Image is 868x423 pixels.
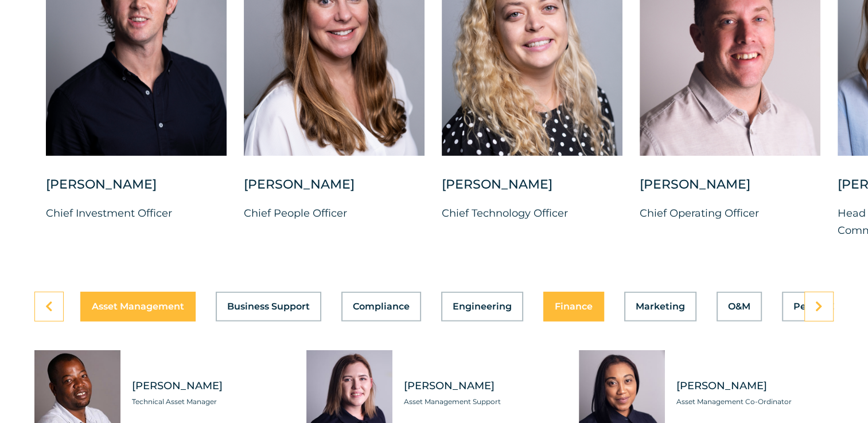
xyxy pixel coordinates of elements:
[404,379,561,393] span: [PERSON_NAME]
[676,396,834,408] span: Asset Management Co-Ordinator
[132,379,289,393] span: [PERSON_NAME]
[640,176,820,205] div: [PERSON_NAME]
[555,302,593,311] span: Finance
[442,176,622,205] div: [PERSON_NAME]
[244,205,425,222] p: Chief People Officer
[244,176,425,205] div: [PERSON_NAME]
[227,302,310,311] span: Business Support
[442,205,622,222] p: Chief Technology Officer
[132,396,289,408] span: Technical Asset Manager
[353,302,410,311] span: Compliance
[46,205,227,222] p: Chief Investment Officer
[453,302,512,311] span: Engineering
[46,176,227,205] div: [PERSON_NAME]
[640,205,820,222] p: Chief Operating Officer
[636,302,685,311] span: Marketing
[404,396,561,408] span: Asset Management Support
[728,302,750,311] span: O&M
[92,302,184,311] span: Asset Management
[676,379,834,393] span: [PERSON_NAME]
